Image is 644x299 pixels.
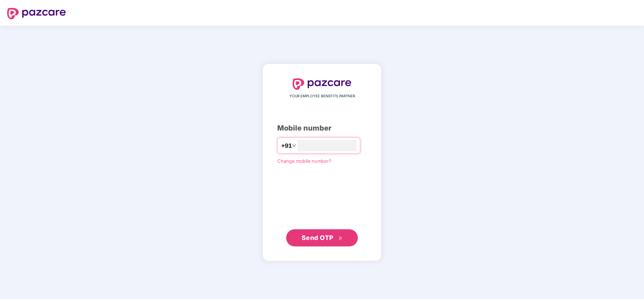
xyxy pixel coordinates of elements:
span: double-right [338,236,343,241]
span: down [292,143,296,148]
span: YOUR EMPLOYEE BENEFITS PARTNER [289,93,355,99]
span: Send OTP [302,234,333,241]
a: Change mobile number? [277,158,331,164]
img: logo [7,8,66,19]
button: Send OTPdouble-right [286,229,358,246]
span: +91 [281,141,292,150]
div: Mobile number [277,123,367,134]
img: logo [293,78,351,90]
